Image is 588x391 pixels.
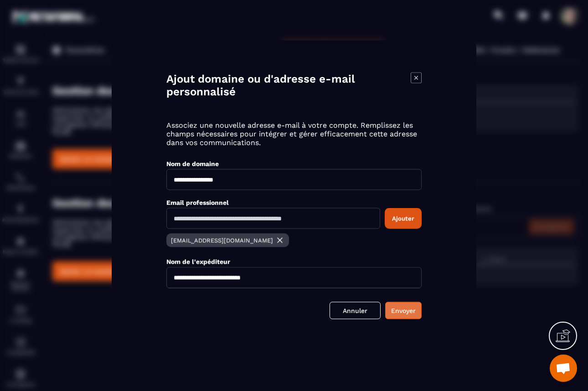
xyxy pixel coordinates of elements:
[166,72,411,98] h4: Ajout domaine ou d'adresse e-mail personnalisé
[166,120,422,146] p: Associez une nouvelle adresse e-mail à votre compte. Remplissez les champs nécessaires pour intég...
[171,237,273,244] p: [EMAIL_ADDRESS][DOMAIN_NAME]
[550,355,577,382] a: Ouvrir le chat
[330,302,381,319] a: Annuler
[385,208,422,229] button: Ajouter
[385,302,422,319] button: Envoyer
[166,198,229,206] label: Email professionnel
[166,160,219,167] label: Nom de domaine
[166,258,230,265] label: Nom de l'expéditeur
[275,235,284,245] img: close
